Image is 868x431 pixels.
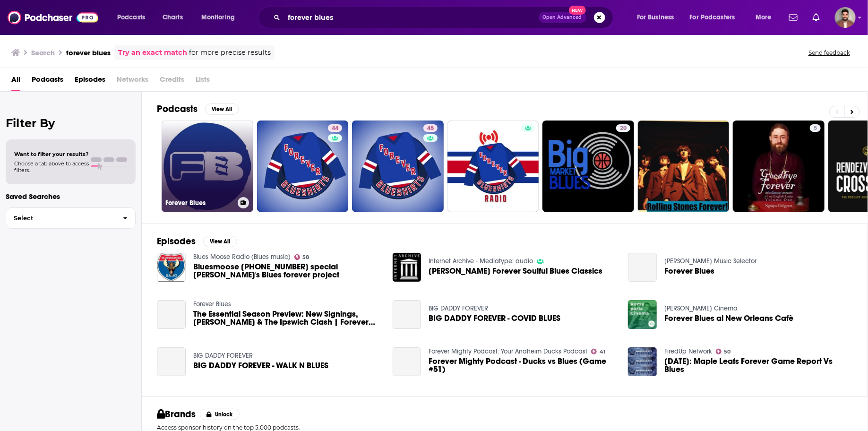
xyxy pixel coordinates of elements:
[542,121,634,212] a: 20
[628,347,657,376] img: Saturday, January 15: Maple Leafs Forever Game Report Vs Blues
[205,103,239,115] button: View All
[11,72,20,91] a: All
[724,350,731,354] span: 50
[684,10,749,25] button: open menu
[111,10,157,25] button: open menu
[201,11,235,24] span: Monitoring
[539,12,586,23] button: Open AdvancedNew
[163,11,183,24] span: Charts
[193,253,291,261] a: Blues Moose Radio (Blues music)
[835,7,856,28] img: User Profile
[664,314,793,322] a: Forever Blues al New Orleans Cafè
[117,72,148,91] span: Networks
[664,357,852,373] span: [DATE]: Maple Leafs Forever Game Report Vs Blues
[756,11,772,24] span: More
[6,192,136,201] p: Saved Searches
[156,10,189,25] a: Charts
[332,124,338,133] span: 44
[628,253,657,282] a: Forever Blues
[8,9,98,26] a: Podchaser - Follow, Share and Rate Podcasts
[196,72,210,91] span: Lists
[423,124,438,132] a: 45
[835,7,856,28] button: Show profile menu
[806,49,853,57] button: Send feedback
[328,124,342,132] a: 44
[628,300,657,329] img: Forever Blues al New Orleans Cafè
[32,72,63,91] a: Podcasts
[267,7,622,28] div: Search podcasts, credits, & more...
[14,151,89,157] span: Want to filter your results?
[200,409,240,420] button: Unlock
[193,263,381,279] a: Bluesmoose 1112-09-2016 special Kees Dusink's Blues forever project
[157,408,196,420] h2: Brands
[809,9,824,26] a: Show notifications dropdown
[193,310,381,326] a: The Essential Season Preview: New Signings, Tom Brady & The Ipswich Clash | Forever Blues Ep. 1
[810,124,821,132] a: 5
[193,310,381,326] span: The Essential Season Preview: New Signings, [PERSON_NAME] & The Ipswich Clash | Forever Blues Ep. 1
[664,304,738,312] a: Roma parla Cinema
[429,267,602,275] span: [PERSON_NAME] Forever Soulful Blues Classics
[195,10,247,25] button: open menu
[75,72,105,91] a: Episodes
[835,7,856,28] span: Logged in as calmonaghan
[429,357,617,373] a: Forever Mighty Podcast - Ducks vs Blues (Game #51)
[203,236,237,247] button: View All
[193,352,253,360] a: BIG DADDY FOREVER
[118,47,187,58] a: Try an exact match
[6,207,136,229] button: Select
[600,350,605,354] span: 41
[66,48,111,57] h3: forever blues
[429,314,560,322] span: BIG DADDY FOREVER - COVID BLUES
[157,235,196,247] h2: Episodes
[393,253,421,282] img: Etta James Forever Soulful Blues Classics
[193,362,328,370] a: BIG DADDY FOREVER - WALK N BLUES
[284,10,539,25] input: Search podcasts, credits, & more...
[257,121,349,212] a: 44
[591,349,605,354] a: 41
[193,300,231,308] a: Forever Blues
[785,9,801,26] a: Show notifications dropdown
[543,15,582,20] span: Open Advanced
[814,124,817,133] span: 5
[664,357,852,373] a: Saturday, January 15: Maple Leafs Forever Game Report Vs Blues
[637,11,674,24] span: For Business
[117,11,145,24] span: Podcasts
[302,255,309,259] span: 58
[733,121,825,212] a: 5
[160,72,184,91] span: Credits
[620,124,627,133] span: 20
[6,215,115,221] span: Select
[664,257,756,265] a: Nicastro Music Selector
[157,253,186,282] a: Bluesmoose 1112-09-2016 special Kees Dusink's Blues forever project
[569,6,586,15] span: New
[616,124,630,132] a: 20
[427,124,434,133] span: 45
[429,267,602,275] a: Etta James Forever Soulful Blues Classics
[690,11,735,24] span: For Podcasters
[630,10,686,25] button: open menu
[294,254,309,260] a: 58
[664,267,714,275] span: Forever Blues
[157,235,237,247] a: EpisodesView All
[429,257,533,265] a: Internet Archive - Mediatype: audio
[749,10,783,25] button: open menu
[352,121,444,212] a: 45
[393,347,421,376] a: Forever Mighty Podcast - Ducks vs Blues (Game #51)
[157,424,852,431] p: Access sponsor history on the top 5,000 podcasts.
[157,103,198,115] h2: Podcasts
[716,349,731,354] a: 50
[157,103,239,115] a: PodcastsView All
[664,347,712,355] a: FiredUp Network
[157,300,186,329] a: The Essential Season Preview: New Signings, Tom Brady & The Ipswich Clash | Forever Blues Ep. 1
[165,199,234,207] h3: Forever Blues
[429,304,488,312] a: BIG DADDY FOREVER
